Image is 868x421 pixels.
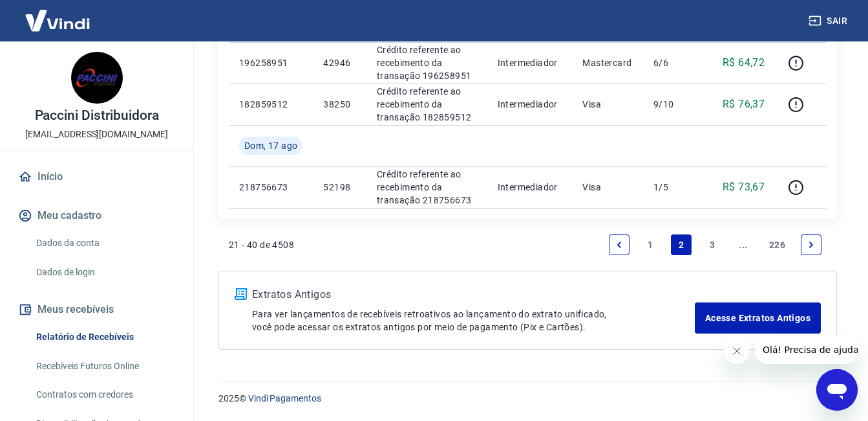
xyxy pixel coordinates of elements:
p: 218756673 [239,181,302,194]
button: Meu cadastro [16,201,178,230]
p: 6/6 [653,56,692,69]
p: Para ver lançamentos de recebíveis retroativos ao lançamento do extrato unificado, você pode aces... [252,308,695,334]
img: 0eee14b7-a6d5-4b8a-a620-2161b90a929e.jpeg [71,52,123,104]
span: Dom, 17 ago [244,139,297,152]
p: 9/10 [653,98,692,111]
a: Page 3 [702,234,723,255]
span: Olá! Precisa de ajuda? [8,9,109,19]
a: Acesse Extratos Antigos [695,302,821,334]
p: 21 - 40 de 4508 [229,238,294,251]
p: 1/5 [653,181,692,194]
a: Dados de login [31,259,178,286]
p: Visa [582,98,633,111]
a: Início [16,163,178,191]
p: Crédito referente ao recebimento da transação 182859512 [377,85,477,124]
p: 196258951 [239,56,302,69]
ul: Pagination [604,229,827,260]
p: R$ 73,67 [723,179,765,195]
iframe: Botão para abrir a janela de mensagens [816,369,858,411]
a: Page 226 [764,234,790,255]
p: [EMAIL_ADDRESS][DOMAIN_NAME] [25,128,168,141]
p: Intermediador [498,56,562,69]
a: Vindi Pagamentos [248,393,321,404]
a: Contratos com credores [31,381,178,408]
a: Jump forward [733,234,754,255]
p: Crédito referente ao recebimento da transação 218756673 [377,168,477,207]
p: Visa [582,181,633,194]
a: Next page [801,234,821,255]
p: R$ 64,72 [723,55,765,71]
p: Extratos Antigos [252,287,695,302]
button: Meus recebíveis [16,295,178,324]
p: 2025 © [218,392,837,405]
p: Intermediador [498,98,562,111]
a: Previous page [609,234,630,255]
p: 182859512 [239,98,302,111]
img: Vindi [16,1,100,40]
p: Intermediador [498,181,562,194]
p: 42946 [323,56,355,69]
a: Dados da conta [31,230,178,256]
p: Crédito referente ao recebimento da transação 196258951 [377,43,477,82]
a: Page 2 is your current page [671,234,692,255]
p: Mastercard [582,56,633,69]
p: 52198 [323,181,355,194]
iframe: Fechar mensagem [724,338,750,364]
a: Relatório de Recebíveis [31,324,178,350]
iframe: Mensagem da empresa [755,336,858,364]
p: 38250 [323,98,355,111]
a: Recebíveis Futuros Online [31,353,178,380]
p: Paccini Distribuidora [35,109,159,122]
a: Page 1 [640,234,661,255]
p: R$ 76,37 [723,97,765,112]
button: Sair [806,9,852,33]
img: ícone [235,288,247,300]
